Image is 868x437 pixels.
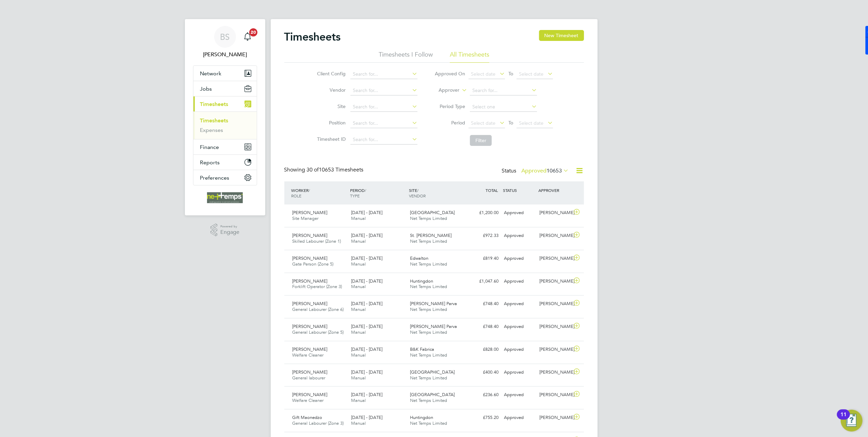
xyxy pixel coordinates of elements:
[351,323,382,329] span: [DATE] - [DATE]
[200,117,228,124] a: Timesheets
[351,415,382,420] span: [DATE] - [DATE]
[293,415,322,420] span: Gift Maonedzo
[293,346,328,352] span: [PERSON_NAME]
[502,184,537,196] div: STATUS
[840,415,847,423] div: 11
[351,278,382,284] span: [DATE] - [DATE]
[207,192,243,203] img: net-temps-logo-retina.png
[350,70,417,79] input: Search for...
[410,232,452,238] span: St. [PERSON_NAME]
[220,224,239,229] span: Powered by
[293,215,319,221] span: Site Manager
[466,298,502,310] div: £748.40
[466,230,502,241] div: £972.33
[193,139,257,154] button: Finance
[220,229,239,235] span: Engage
[502,276,537,287] div: Approved
[193,81,257,96] button: Jobs
[315,71,346,77] label: Client Config
[410,284,447,289] span: Net Temps Limited
[506,118,515,127] span: To
[293,352,324,358] span: Welfare Cleaner
[315,120,346,126] label: Position
[502,321,537,332] div: Approved
[450,50,489,63] li: All Timesheets
[471,120,495,126] span: Select date
[537,230,572,241] div: [PERSON_NAME]
[502,207,537,218] div: Approved
[351,261,366,267] span: Manual
[293,232,328,238] span: [PERSON_NAME]
[506,69,515,78] span: To
[351,301,382,306] span: [DATE] - [DATE]
[351,255,382,261] span: [DATE] - [DATE]
[293,369,328,375] span: [PERSON_NAME]
[435,103,465,109] label: Period Type
[537,321,572,332] div: [PERSON_NAME]
[410,346,434,352] span: B&K Fabrica
[522,167,569,174] label: Approved
[350,193,360,198] span: TYPE
[502,253,537,264] div: Approved
[351,392,382,397] span: [DATE] - [DATE]
[200,175,230,181] span: Preferences
[348,184,407,202] div: PERIOD
[502,166,570,176] div: Status
[351,232,382,238] span: [DATE] - [DATE]
[350,119,417,128] input: Search for...
[502,298,537,310] div: Approved
[410,301,457,306] span: [PERSON_NAME] Parva
[410,392,455,397] span: [GEOGRAPHIC_DATA]
[502,412,537,423] div: Approved
[351,215,366,221] span: Manual
[284,166,365,174] div: Showing
[249,28,257,36] span: 20
[193,50,257,59] span: Brooke Sharp
[537,389,572,401] div: [PERSON_NAME]
[410,255,428,261] span: Edwalton
[351,238,366,244] span: Manual
[537,298,572,310] div: [PERSON_NAME]
[293,284,342,289] span: Forklift Operator (Zone 3)
[537,253,572,264] div: [PERSON_NAME]
[537,412,572,423] div: [PERSON_NAME]
[293,397,324,403] span: Welfare Cleaner
[185,19,265,215] nav: Main navigation
[410,329,447,335] span: Net Temps Limited
[466,344,502,355] div: £828.00
[435,120,465,126] label: Period
[410,215,447,221] span: Net Temps Limited
[537,276,572,287] div: [PERSON_NAME]
[351,284,366,289] span: Manual
[351,329,366,335] span: Manual
[417,187,419,193] span: /
[410,420,447,426] span: Net Temps Limited
[193,170,257,185] button: Preferences
[293,238,341,244] span: Skilled Labourer (Zone 1)
[351,369,382,375] span: [DATE] - [DATE]
[193,192,257,203] a: Go to home page
[350,135,417,145] input: Search for...
[466,207,502,218] div: £1,200.00
[539,30,584,41] button: New Timesheet
[429,87,459,94] label: Approver
[502,389,537,401] div: Approved
[351,375,366,381] span: Manual
[309,187,310,193] span: /
[537,207,572,218] div: [PERSON_NAME]
[293,392,328,397] span: [PERSON_NAME]
[537,344,572,355] div: [PERSON_NAME]
[410,210,455,215] span: [GEOGRAPHIC_DATA]
[193,66,257,81] button: Network
[502,367,537,378] div: Approved
[470,86,537,95] input: Search for...
[365,187,366,193] span: /
[290,184,349,202] div: WORKER
[466,367,502,378] div: £400.40
[293,306,344,312] span: General Labourer (Zone 6)
[502,344,537,355] div: Approved
[519,71,543,77] span: Select date
[293,278,328,284] span: [PERSON_NAME]
[293,420,344,426] span: General Labourer (Zone 3)
[210,224,239,237] a: Powered byEngage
